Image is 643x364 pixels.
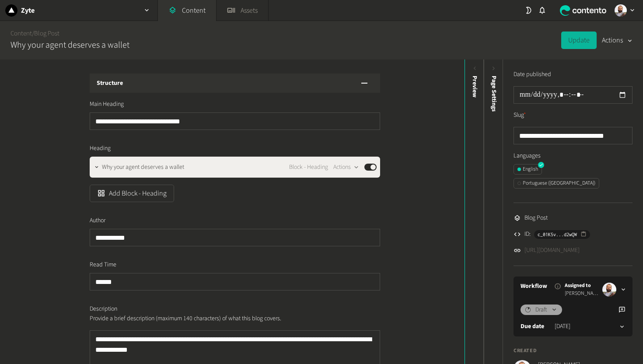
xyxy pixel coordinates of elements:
label: Date published [514,70,551,79]
a: [URL][DOMAIN_NAME] [524,246,580,255]
a: Content [10,29,32,38]
button: Draft [521,304,562,315]
button: Actions [333,162,359,172]
button: Actions [602,31,633,49]
time: [DATE] [555,322,570,331]
div: Preview [470,76,479,98]
p: Provide a brief description (maximum 140 characters) of what this blog covers. [90,314,289,323]
a: Blog Post [34,29,59,38]
span: Main Heading [90,100,124,109]
img: Zyte [5,4,17,17]
h3: Structure [97,79,123,88]
label: Slug [514,111,526,120]
img: Cleber Alexandre [602,283,616,297]
span: Description [90,304,117,314]
button: Update [561,31,597,49]
span: c_01K5v...d2wQW [538,231,577,238]
h4: Created [514,347,633,355]
span: Heading [90,144,111,153]
button: Portuguese ([GEOGRAPHIC_DATA]) [514,178,599,189]
label: Due date [521,322,544,331]
span: Assigned to [565,282,599,290]
img: Cleber Alexandre [615,4,627,17]
button: c_01K5v...d2wQW [534,230,590,239]
span: Block - Heading [289,163,328,172]
span: Page Settings [489,76,499,112]
h2: Why your agent deserves a wallet [10,38,129,52]
span: Why your agent deserves a wallet [102,163,184,172]
div: English [517,165,538,173]
h2: Zyte [21,5,35,16]
label: Languages [514,151,633,161]
span: Read Time [90,260,116,269]
span: ID: [524,230,531,239]
span: Blog Post [524,213,548,223]
button: English [514,164,542,175]
span: Author [90,216,105,225]
span: [PERSON_NAME] [565,290,599,297]
div: Portuguese ([GEOGRAPHIC_DATA]) [517,179,595,187]
a: Workflow [521,282,547,291]
span: / [32,29,34,38]
button: Add Block - Heading [90,185,174,202]
span: Draft [535,305,547,315]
